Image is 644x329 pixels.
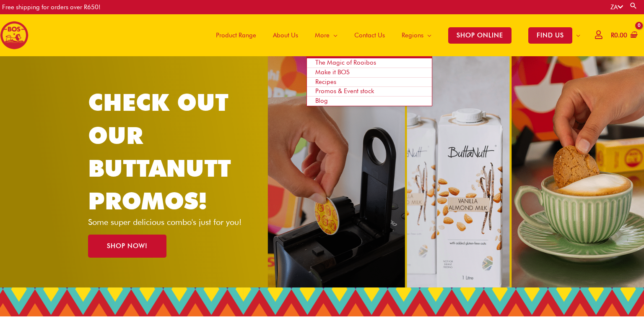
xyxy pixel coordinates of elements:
span: About Us [273,23,298,48]
span: Promos & Event stock [315,87,374,95]
span: Contact Us [354,23,385,48]
nav: Site Navigation [201,14,589,56]
a: Make it BOS [307,68,432,78]
a: Regions [393,14,440,56]
span: Make it BOS [315,68,350,76]
a: The Magic of Rooibos [307,58,432,68]
span: Product Range [216,23,256,48]
a: More [306,14,346,56]
a: CHECK OUT OUR BUTTANUTT PROMOS! [88,88,231,215]
a: Blog [307,97,432,106]
span: Recipes [315,78,336,86]
span: Regions [402,23,423,48]
a: View Shopping Cart, empty [609,26,638,45]
a: Recipes [307,78,432,87]
a: SHOP NOW! [88,235,166,258]
span: SHOP NOW! [107,243,148,249]
a: Promos & Event stock [307,87,432,97]
bdi: 0.00 [611,31,627,39]
span: SHOP ONLINE [448,27,512,44]
a: Product Range [208,14,265,56]
span: R [611,31,614,39]
a: Contact Us [346,14,393,56]
a: ZA [610,3,623,11]
a: About Us [265,14,306,56]
p: Some super delicious combo's just for you! [88,218,256,226]
span: More [315,23,330,48]
span: FIND US [528,27,572,44]
a: SHOP ONLINE [440,14,520,56]
span: The Magic of Rooibos [315,59,376,66]
span: Blog [315,97,328,104]
a: Search button [629,2,638,10]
